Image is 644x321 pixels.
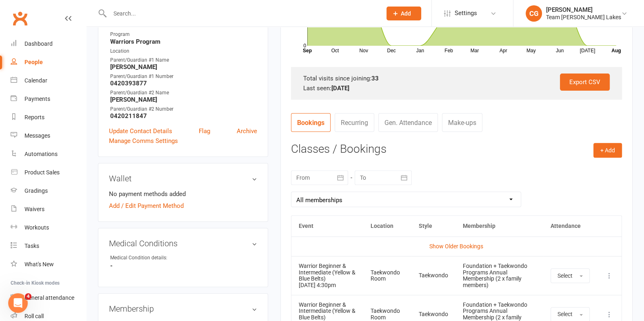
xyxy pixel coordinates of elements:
a: Messages [11,127,86,145]
strong: 33 [371,75,379,82]
span: Add [401,10,411,17]
a: Bookings [291,113,331,132]
a: Archive [237,126,257,136]
a: Export CSV [560,74,610,91]
a: Flag [199,126,210,136]
span: Select [557,272,573,279]
a: Reports [11,108,86,127]
div: Program [110,31,257,38]
a: General attendance kiosk mode [11,289,86,307]
div: Workouts [24,224,49,231]
strong: [PERSON_NAME] [110,96,257,103]
a: Gradings [11,182,86,200]
div: Waivers [24,206,44,212]
div: Foundation + Taekwondo Programs Annual Membership (2 x family members) [463,263,536,288]
a: Recurring [335,113,374,132]
div: Medical Condition details: [110,254,178,262]
div: [PERSON_NAME] [546,6,621,13]
strong: Warriors Program [110,38,257,45]
a: Show Older Bookings [429,243,483,250]
h3: Wallet [109,174,257,183]
div: Total visits since joining: [303,74,610,83]
strong: [DATE] [331,85,349,92]
li: No payment methods added [109,189,257,199]
strong: 0420393877 [110,80,257,87]
a: Workouts [11,218,86,237]
a: Product Sales [11,163,86,182]
a: Manage Comms Settings [109,136,178,146]
div: Team [PERSON_NAME] Lakes [546,13,621,21]
div: Calendar [24,77,47,84]
a: Update Contact Details [109,126,172,136]
h3: Medical Conditions [109,239,257,248]
a: Automations [11,145,86,163]
div: Reports [24,114,44,120]
a: Waivers [11,200,86,218]
button: Add [386,7,421,20]
div: Roll call [24,313,44,319]
div: Gradings [24,187,48,194]
a: What's New [11,255,86,274]
strong: - [110,262,257,270]
div: Parent/Guardian #2 Number [110,105,257,113]
a: Make-ups [442,113,482,132]
a: Add / Edit Payment Method [109,201,184,211]
a: Clubworx [10,8,30,29]
div: Messages [24,132,50,139]
div: Taekwondo [419,272,448,279]
div: Parent/Guardian #2 Name [110,89,257,97]
input: Search... [107,8,376,19]
th: Style [411,216,455,236]
div: Last seen: [303,83,610,93]
th: Location [363,216,411,236]
div: Automations [24,151,58,157]
iframe: Intercom live chat [8,293,28,313]
h3: Membership [109,304,257,313]
div: Parent/Guardian #1 Number [110,73,257,80]
td: [DATE] 4:30pm [291,256,363,295]
div: General attendance [24,294,74,301]
div: CG [526,5,542,22]
button: Select [551,268,590,283]
div: Taekwondo Room [371,308,404,321]
span: 4 [25,293,31,300]
div: Product Sales [24,169,60,176]
div: Taekwondo [419,311,448,317]
a: Calendar [11,71,86,90]
strong: 0420211847 [110,112,257,120]
a: Payments [11,90,86,108]
th: Attendance [543,216,597,236]
span: Settings [455,4,477,22]
th: Event [291,216,363,236]
div: Warrior Beginner & Intermediate (Yellow & Blue Belts) [299,302,356,321]
a: Dashboard [11,35,86,53]
div: What's New [24,261,54,267]
strong: [PERSON_NAME] [110,63,257,71]
div: Payments [24,96,50,102]
span: Select [557,311,573,317]
button: + Add [593,143,622,158]
div: Location [110,47,257,55]
a: Tasks [11,237,86,255]
div: People [24,59,43,65]
div: Taekwondo Room [371,270,404,282]
th: Membership [455,216,543,236]
a: People [11,53,86,71]
div: Warrior Beginner & Intermediate (Yellow & Blue Belts) [299,263,356,282]
div: Tasks [24,243,39,249]
a: Gen. Attendance [378,113,438,132]
h3: Classes / Bookings [291,143,622,156]
div: Dashboard [24,40,53,47]
div: Parent/Guardian #1 Name [110,56,257,64]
